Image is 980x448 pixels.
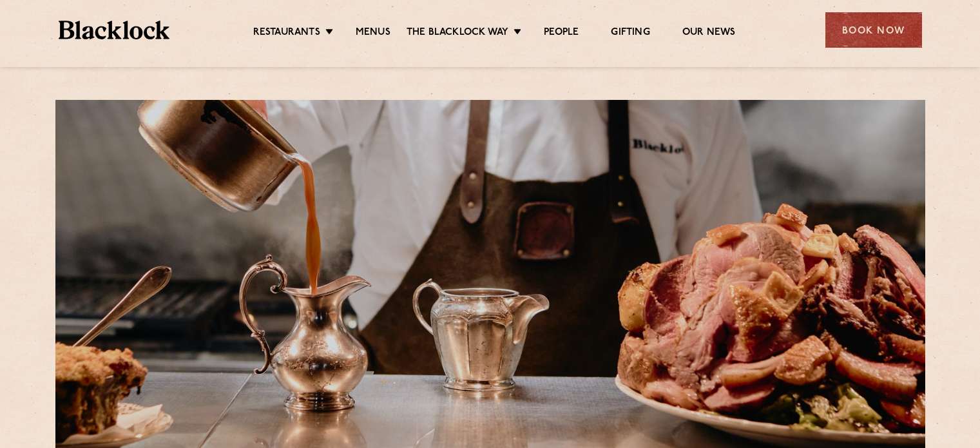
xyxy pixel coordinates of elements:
a: People [544,26,579,41]
a: Restaurants [253,26,320,41]
a: Gifting [611,26,649,41]
img: BL_Textured_Logo-footer-cropped.svg [59,21,170,39]
a: Our News [682,26,736,41]
div: Book Now [825,12,922,48]
a: The Blacklock Way [407,26,508,41]
a: Menus [356,26,390,41]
